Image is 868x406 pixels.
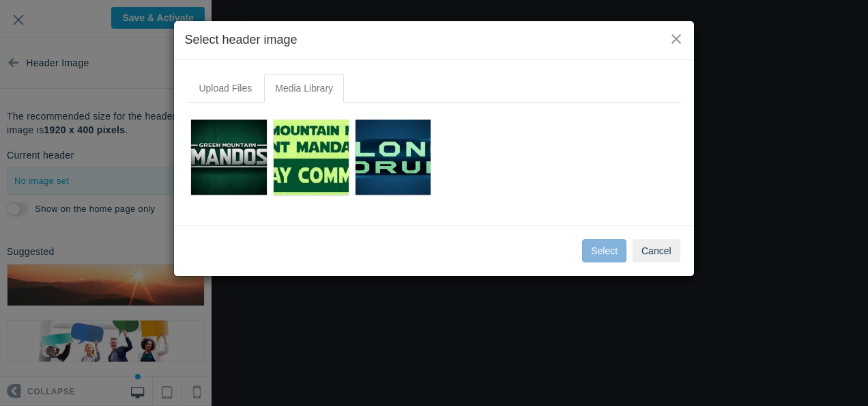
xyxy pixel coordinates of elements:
h4: Select header image [184,31,683,49]
button: Cancel [633,239,680,262]
a: Upload Files [188,74,263,103]
img: Messenger_creation_1253685786533718.jpeg [291,120,495,195]
button: × [669,31,684,46]
img: Messenger_creation_1257448562781329.jpeg [201,120,421,195]
a: Media Library [264,74,344,103]
img: Messenger_creation_1884352922413516.jpeg [186,120,272,195]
